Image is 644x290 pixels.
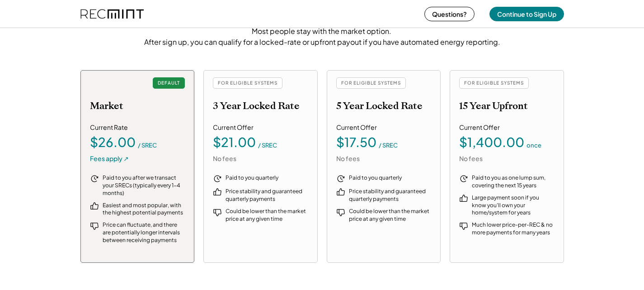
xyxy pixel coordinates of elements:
div: Could be lower than the market price at any given time [226,208,308,223]
div: / SREC [138,143,157,148]
h2: 3 Year Locked Rate [213,100,300,112]
div: Current Rate [90,123,128,132]
div: FOR ELIGIBLE SYSTEMS [213,77,282,89]
div: No fees [213,154,236,163]
div: / SREC [379,143,398,148]
div: Fees apply ↗ [90,154,129,163]
div: Price can fluctuate, and there are potentially longer intervals between receiving payments [103,221,185,244]
div: once [526,143,541,148]
h2: 5 Year Locked Rate [336,100,423,112]
h2: 15 Year Upfront [459,100,528,112]
div: FOR ELIGIBLE SYSTEMS [336,77,406,89]
div: No fees [336,154,360,163]
div: $26.00 [90,136,136,148]
img: recmint-logotype%403x%20%281%29.jpeg [80,2,144,26]
button: Continue to Sign Up [489,7,564,21]
div: Current Offer [459,123,500,132]
div: No fees [459,154,483,163]
h2: Market [90,100,123,112]
div: Price stability and guaranteed quarterly payments [349,188,432,203]
div: Paid to you quarterly [349,174,432,182]
div: DEFAULT [153,77,185,89]
div: Large payment soon if you know you'll own your home/system for years [472,194,555,217]
div: Current Offer [336,123,377,132]
div: Much lower price-per-REC & no more payments for many years [472,221,555,237]
div: / SREC [258,143,277,148]
div: Price stability and guaranteed quarterly payments [226,188,308,203]
div: Could be lower than the market price at any given time [349,208,432,223]
div: Paid to you quarterly [226,174,308,182]
div: FOR ELIGIBLE SYSTEMS [459,77,529,89]
div: $17.50 [336,136,376,148]
div: Current Offer [213,123,254,132]
div: $21.00 [213,136,256,148]
div: $1,400.00 [459,136,524,148]
div: Paid to you after we transact your SRECs (typically every 1-4 months) [103,174,185,197]
button: Questions? [424,7,475,21]
div: Paid to you as one lump sum, covering the next 15 years [472,174,555,190]
div: Easiest and most popular, with the highest potential payments [103,202,185,217]
div: Most people stay with the market option. After sign up, you can qualify for a locked-rate or upfr... [141,26,503,48]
